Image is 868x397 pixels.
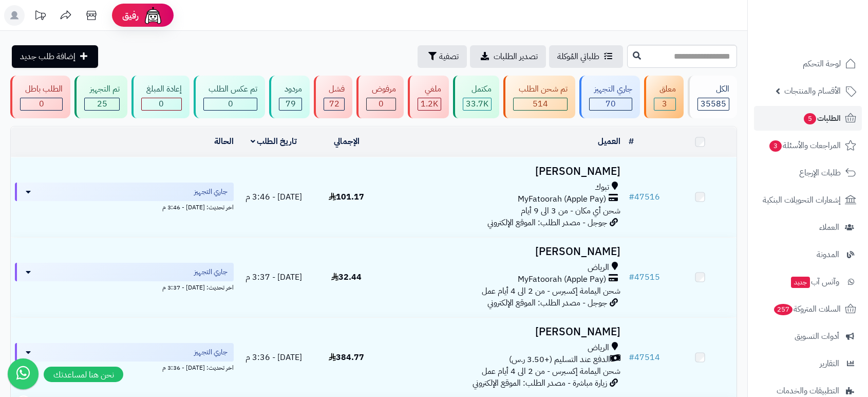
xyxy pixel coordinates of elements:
[418,45,467,68] button: تصفية
[279,98,301,110] div: 79
[482,285,620,297] span: شحن اليمامة إكسبرس - من 2 الى 4 أيام عمل
[214,135,234,148] a: الحالة
[763,193,841,207] span: إشعارات التحويلات البنكية
[366,83,395,95] div: مرفوض
[267,76,311,118] a: مردود 79
[21,98,62,110] div: 0
[642,76,685,118] a: معلق 3
[754,106,862,131] a: الطلبات5
[141,83,182,95] div: إعادة المبلغ
[754,188,862,212] a: إشعارات التحويلات البنكية
[501,76,577,118] a: تم شحن الطلب 514
[387,166,620,177] h3: [PERSON_NAME]
[662,98,667,110] span: 3
[406,76,451,118] a: ملغي 1.2K
[387,246,620,258] h3: [PERSON_NAME]
[312,76,354,118] a: فشل 72
[194,187,228,197] span: جاري التجهيز
[774,304,793,316] span: 257
[85,98,119,110] div: 25
[482,365,620,377] span: شحن اليمامة إكسبرس - من 2 الى 4 أيام عمل
[470,45,546,68] a: تصدير الطلبات
[15,201,234,212] div: اخر تحديث: [DATE] - 3:46 م
[334,135,360,148] a: الإجمالي
[697,83,729,95] div: الكل
[194,267,228,277] span: جاري التجهيز
[329,98,339,110] span: 72
[12,45,98,68] a: إضافة طلب جديد
[773,302,841,316] span: السلات المتروكة
[509,354,610,366] span: الدفع عند التسليم (+3.50 ر.س)
[754,242,862,267] a: المدونة
[629,135,634,148] a: #
[84,83,119,95] div: تم التجهيز
[279,83,301,95] div: مردود
[557,50,599,63] span: طلباتي المُوكلة
[629,191,660,203] a: #47516
[15,362,234,372] div: اخر تحديث: [DATE] - 3:36 م
[15,281,234,292] div: اخر تحديث: [DATE] - 3:37 م
[379,98,384,110] span: 0
[494,50,538,63] span: تصدير الطلبات
[387,326,620,338] h3: [PERSON_NAME]
[754,215,862,240] a: العملاء
[487,216,607,229] span: جوجل - مصدر الطلب: الموقع الإلكتروني
[246,191,302,203] span: [DATE] - 3:46 م
[629,351,660,364] a: #47514
[820,356,839,371] span: التقارير
[487,297,607,309] span: جوجل - مصدر الطلب: الموقع الإلكتروني
[418,83,441,95] div: ملغي
[790,275,839,289] span: وآتس آب
[463,98,491,110] div: 33669
[367,98,395,110] div: 0
[769,140,782,152] span: 3
[246,351,302,364] span: [DATE] - 3:36 م
[686,76,739,118] a: الكل35585
[803,57,841,71] span: لوحة التحكم
[754,160,862,185] a: طلبات الإرجاع
[588,262,609,274] span: الرياض
[27,5,53,28] a: تحديثات المنصة
[701,98,726,110] span: 35585
[331,271,362,283] span: 32.44
[246,271,302,283] span: [DATE] - 3:37 م
[590,98,632,110] div: 70
[595,182,609,193] span: تبوك
[204,98,257,110] div: 0
[654,83,675,95] div: معلق
[589,83,632,95] div: جاري التجهيز
[754,51,862,76] a: لوحة التحكم
[798,8,858,29] img: logo-2.png
[577,76,642,118] a: جاري التجهيز 70
[129,76,192,118] a: إعادة المبلغ 0
[97,98,107,110] span: 25
[451,76,501,118] a: مكتمل 33.7K
[754,133,862,158] a: المراجعات والأسئلة3
[784,84,841,98] span: الأقسام والمنتجات
[466,98,488,110] span: 33.7K
[513,83,567,95] div: تم شحن الطلب
[795,329,839,344] span: أدوات التسويق
[354,76,405,118] a: مرفوض 0
[521,205,620,217] span: شحن أي مكان - من 3 الى 9 أيام
[817,247,839,262] span: المدونة
[606,98,616,110] span: 70
[754,351,862,376] a: التقارير
[39,98,44,110] span: 0
[324,98,344,110] div: 72
[143,5,163,26] img: ai-face.png
[533,98,548,110] span: 514
[754,297,862,321] a: السلات المتروكة257
[819,220,839,234] span: العملاء
[804,113,817,125] span: 5
[549,45,623,68] a: طلباتي المُوكلة
[791,277,810,288] span: جديد
[473,377,607,389] span: زيارة مباشرة - مصدر الطلب: الموقع الإلكتروني
[518,193,606,205] span: MyFatoorah (Apple Pay)
[514,98,567,110] div: 514
[518,274,606,285] span: MyFatoorah (Apple Pay)
[799,166,841,180] span: طلبات الإرجاع
[228,98,233,110] span: 0
[754,269,862,294] a: وآتس آبجديد
[8,76,72,118] a: الطلب باطل 0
